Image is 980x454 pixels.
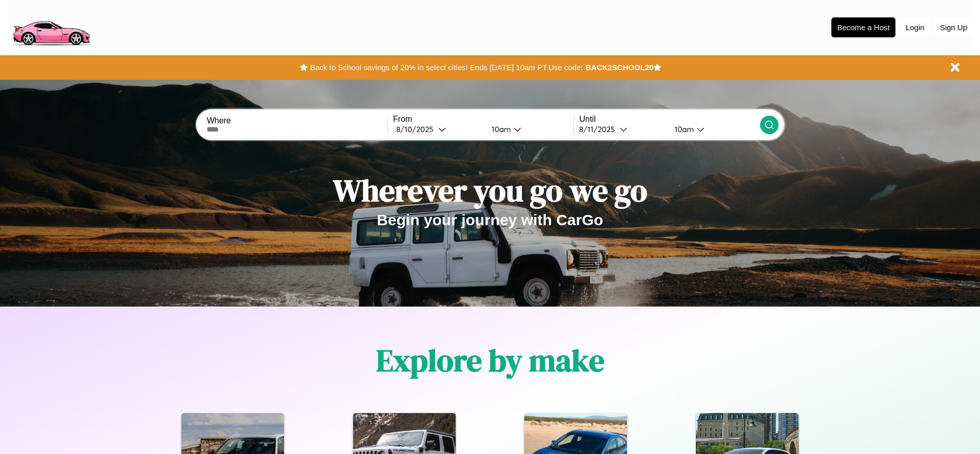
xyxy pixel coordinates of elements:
button: Become a Host [831,17,895,37]
button: Back to School savings of 20% in select cities! Ends [DATE] 10am PT.Use code: [308,60,585,75]
h1: Explore by make [376,339,604,381]
img: logo [8,5,94,48]
label: From [393,115,574,124]
button: 10am [666,124,760,135]
div: 8 / 10 / 2025 [396,124,438,134]
label: Until [579,115,760,124]
div: 10am [669,124,697,134]
button: 10am [483,124,574,135]
button: Sign Up [935,18,972,37]
label: Where [207,116,387,125]
div: 8 / 11 / 2025 [579,124,620,134]
b: BACK2SCHOOL20 [585,63,654,72]
div: 10am [486,124,514,134]
button: Login [901,18,930,37]
button: 8/10/2025 [393,124,483,135]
